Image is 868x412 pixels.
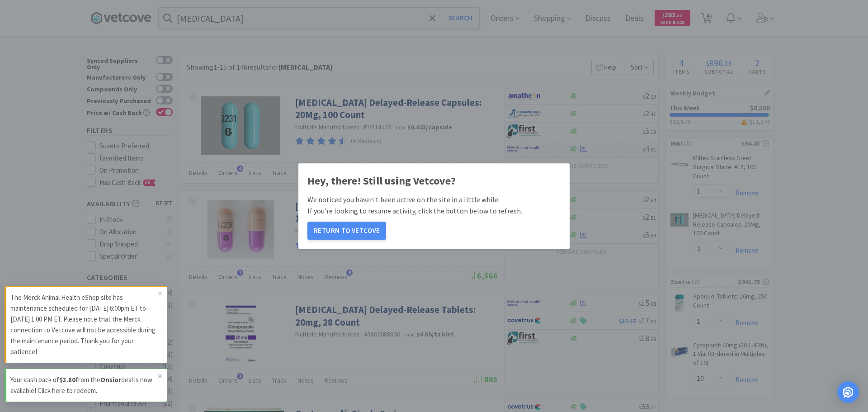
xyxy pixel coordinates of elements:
[307,172,561,189] h1: Hey, there! Still using Vetcove?
[307,194,561,217] p: We noticed you haven't been active on the site in a little while. If you're looking to resume act...
[10,374,158,396] p: Your cash back of from the deal is now available! Click here to redeem.
[100,375,121,384] strong: Onsior
[837,381,859,403] div: Open Intercom Messenger
[307,222,386,240] button: Return to Vetcove
[59,375,75,384] strong: $3.80
[10,292,158,357] p: The Merck Animal Health eShop site has maintenance scheduled for [DATE] 6:00pm ET to [DATE] 1:00 ...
